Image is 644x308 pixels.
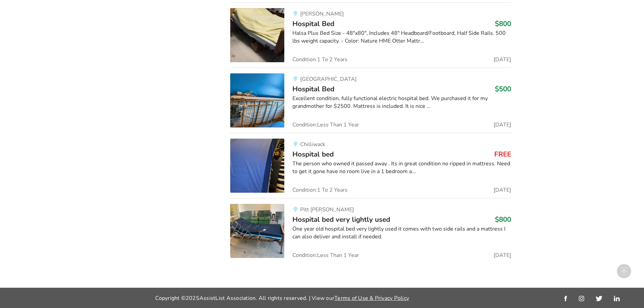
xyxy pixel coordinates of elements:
[495,19,511,28] h3: $800
[300,141,325,148] span: Chilliwack
[300,75,357,83] span: [GEOGRAPHIC_DATA]
[292,122,359,127] span: Condition: Less Than 1 Year
[495,215,511,224] h3: $800
[292,95,511,110] div: Excellent condition, fully functional electric hospital bed. We purchased it for my grandmother f...
[292,29,511,45] div: Halsa Plus Bed Size - 48"x80", Includes 48" Headboard/Footboard, Half Side Rails. 500 lbs weight ...
[230,139,284,193] img: bedroom equipment-hospital bed
[292,160,511,175] div: The person who owned it passed away . Its in great condition no ripped in mattress. Need to get i...
[292,187,348,193] span: Condition: 1 To 2 Years
[300,10,344,18] span: [PERSON_NAME]
[494,187,511,193] span: [DATE]
[614,296,620,301] img: linkedin_link
[292,57,348,62] span: Condition: 1 To 2 Years
[494,253,511,258] span: [DATE]
[230,204,284,258] img: bedroom equipment-hospital bed very lightly used
[292,225,511,241] div: One year old hospital bed very lightly used it comes with two side rails and a mattress I can als...
[292,149,334,159] span: Hospital bed
[292,253,359,258] span: Condition: Less Than 1 Year
[230,2,511,68] a: bedroom equipment-hospital bed [PERSON_NAME]Hospital Bed$800Halsa Plus Bed Size - 48"x80", Includ...
[596,296,602,301] img: twitter_link
[230,198,511,258] a: bedroom equipment-hospital bed very lightly usedPitt [PERSON_NAME]Hospital bed very lightly used$...
[292,19,334,28] span: Hospital Bed
[494,57,511,62] span: [DATE]
[230,73,284,127] img: bedroom equipment-hospital bed
[494,122,511,127] span: [DATE]
[564,296,567,301] img: facebook_link
[334,294,409,302] a: Terms of Use & Privacy Policy
[495,85,511,93] h3: $500
[292,215,390,224] span: Hospital bed very lightly used
[230,8,284,62] img: bedroom equipment-hospital bed
[292,84,334,94] span: Hospital Bed
[230,133,511,198] a: bedroom equipment-hospital bedChilliwackHospital bedFREEThe person who owned it passed away . Its...
[230,68,511,133] a: bedroom equipment-hospital bed[GEOGRAPHIC_DATA]Hospital Bed$500Excellent condition, fully functio...
[494,150,511,159] h3: FREE
[300,206,354,213] span: Pitt [PERSON_NAME]
[579,296,584,301] img: instagram_link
